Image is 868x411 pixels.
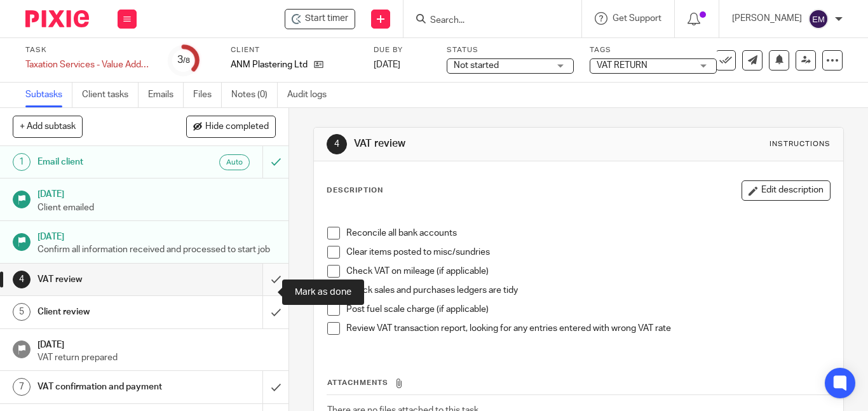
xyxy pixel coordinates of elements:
[305,12,348,25] span: Start timer
[346,303,830,316] p: Post fuel scale charge (if applicable)
[613,14,661,23] span: Get Support
[37,185,276,201] h1: [DATE]
[82,83,139,107] a: Client tasks
[37,201,276,214] p: Client emailed
[177,53,190,67] div: 3
[219,154,250,170] div: Auto
[37,270,179,289] h1: VAT review
[597,61,648,70] span: VAT RETURN
[13,378,31,396] div: 7
[808,9,829,29] img: svg%3E
[327,185,383,196] p: Description
[205,122,269,132] span: Hide completed
[148,83,184,107] a: Emails
[231,83,278,107] a: Notes (0)
[429,15,543,27] input: Search
[25,10,89,27] img: Pixie
[25,45,153,55] label: Task
[37,351,276,364] p: VAT return prepared
[742,180,831,201] button: Edit description
[13,153,31,171] div: 1
[183,57,190,64] small: /8
[37,302,179,321] h1: Client review
[231,58,308,71] p: ANM Plastering Ltd
[25,58,153,71] div: Taxation Services - Value Added Tax (VAT)
[346,322,830,335] p: Review VAT transaction report, looking for any entries entered with wrong VAT rate
[285,9,355,29] div: ANM Plastering Ltd - Taxation Services - Value Added Tax (VAT)
[37,243,276,256] p: Confirm all information received and processed to start job
[186,116,276,137] button: Hide completed
[732,12,802,25] p: [PERSON_NAME]
[37,377,179,396] h1: VAT confirmation and payment
[374,60,400,69] span: [DATE]
[37,335,276,351] h1: [DATE]
[354,137,606,151] h1: VAT review
[25,83,72,107] a: Subtasks
[346,227,830,239] p: Reconcile all bank accounts
[231,45,358,55] label: Client
[287,83,336,107] a: Audit logs
[454,61,499,70] span: Not started
[37,152,179,172] h1: Email client
[770,139,831,149] div: Instructions
[193,83,222,107] a: Files
[13,271,31,288] div: 4
[590,45,717,55] label: Tags
[374,45,431,55] label: Due by
[447,45,574,55] label: Status
[327,379,388,386] span: Attachments
[346,246,830,259] p: Clear items posted to misc/sundries
[346,265,830,278] p: Check VAT on mileage (if applicable)
[327,134,347,154] div: 4
[13,116,83,137] button: + Add subtask
[346,284,830,297] p: Check sales and purchases ledgers are tidy
[13,303,31,321] div: 5
[37,227,276,243] h1: [DATE]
